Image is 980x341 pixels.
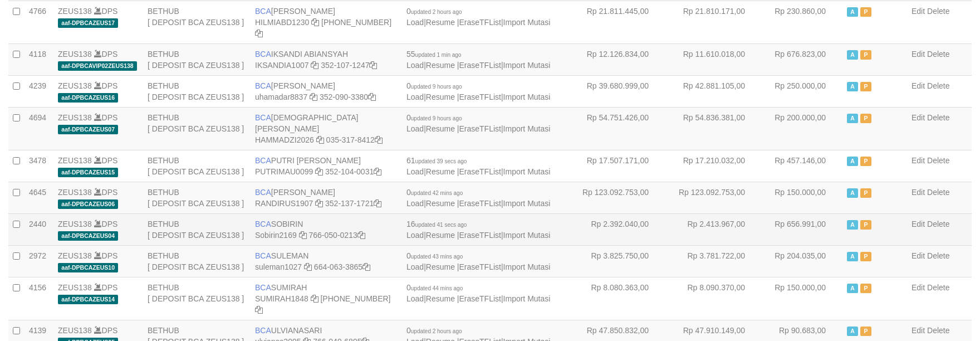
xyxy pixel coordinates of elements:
[426,199,455,208] a: Resume
[143,43,251,75] td: BETHUB [ DEPOSIT BCA ZEUS138 ]
[847,188,858,198] span: Active
[53,150,143,182] td: DPS
[415,158,467,164] span: updated 39 secs ago
[251,75,402,107] td: [PERSON_NAME] 352-090-3380
[58,113,92,122] a: ZEUS138
[569,107,665,150] td: Rp 54.751.426,00
[406,113,550,133] span: | | |
[411,115,462,121] span: updated 9 hours ago
[415,222,467,228] span: updated 41 secs ago
[406,7,462,16] span: 0
[665,43,762,75] td: Rp 11.610.018,00
[860,327,871,336] span: Paused
[406,61,424,70] a: Load
[406,294,424,303] a: Load
[53,43,143,75] td: DPS
[847,252,858,261] span: Active
[406,167,424,176] a: Load
[411,285,463,291] span: updated 44 mins ago
[406,50,461,59] span: 55
[58,81,92,90] a: ZEUS138
[53,182,143,213] td: DPS
[665,213,762,245] td: Rp 2.413.967,00
[847,327,858,336] span: Active
[255,231,297,240] a: Sobirin2169
[255,18,309,27] a: HILMIABD1230
[426,294,455,303] a: Resume
[927,156,949,165] a: Delete
[762,182,842,213] td: Rp 150.000,00
[415,52,462,58] span: updated 1 min ago
[860,284,871,293] span: Paused
[406,220,550,240] span: | | |
[426,262,455,271] a: Resume
[255,199,313,208] a: RANDIRUS1907
[406,283,550,303] span: | | |
[927,113,949,122] a: Delete
[53,75,143,107] td: DPS
[569,213,665,245] td: Rp 2.392.040,00
[762,1,842,43] td: Rp 230.860,00
[762,150,842,182] td: Rp 457.146,00
[315,199,323,208] a: Copy RANDIRUS1907 to clipboard
[912,283,925,292] a: Edit
[299,231,307,240] a: Copy Sobirin2169 to clipboard
[58,50,92,59] a: ZEUS138
[459,167,501,176] a: EraseTFList
[143,245,251,277] td: BETHUB [ DEPOSIT BCA ZEUS138 ]
[406,113,462,122] span: 0
[569,1,665,43] td: Rp 21.811.445,00
[569,277,665,320] td: Rp 8.080.363,00
[375,135,383,144] a: Copy 0353178412 to clipboard
[53,245,143,277] td: DPS
[860,220,871,230] span: Paused
[762,277,842,320] td: Rp 150.000,00
[24,1,53,43] td: 4766
[315,167,323,176] a: Copy PUTRIMAU0099 to clipboard
[927,326,949,335] a: Delete
[665,150,762,182] td: Rp 17.210.032,00
[311,61,318,70] a: Copy IKSANDIA1007 to clipboard
[255,188,271,197] span: BCA
[251,277,402,320] td: SUMIRAH [PHONE_NUMBER]
[426,167,455,176] a: Resume
[411,254,463,260] span: updated 43 mins ago
[411,9,462,15] span: updated 2 hours ago
[255,156,271,165] span: BCA
[459,199,501,208] a: EraseTFList
[860,7,871,17] span: Paused
[255,262,302,271] a: suleman1027
[927,81,949,90] a: Delete
[406,326,462,335] span: 0
[255,135,314,144] a: HAMMADZI2026
[58,199,118,209] span: aaf-DPBCAZEUS06
[927,251,949,260] a: Delete
[255,283,271,292] span: BCA
[503,199,551,208] a: Import Mutasi
[406,18,424,27] a: Load
[762,213,842,245] td: Rp 656.991,00
[912,188,925,197] a: Edit
[459,18,501,27] a: EraseTFList
[426,92,455,101] a: Resume
[860,50,871,60] span: Paused
[762,107,842,150] td: Rp 200.000,00
[912,113,925,122] a: Edit
[58,188,92,197] a: ZEUS138
[912,156,925,165] a: Edit
[912,50,925,59] a: Edit
[255,7,271,16] span: BCA
[847,157,858,166] span: Active
[569,75,665,107] td: Rp 39.680.999,00
[503,167,551,176] a: Import Mutasi
[426,231,455,240] a: Resume
[927,50,949,59] a: Delete
[847,50,858,60] span: Active
[860,157,871,166] span: Paused
[406,251,550,271] span: | | |
[406,124,424,133] a: Load
[860,114,871,123] span: Paused
[58,61,137,71] span: aaf-DPBCAVIP02ZEUS138
[860,252,871,261] span: Paused
[665,182,762,213] td: Rp 123.092.753,00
